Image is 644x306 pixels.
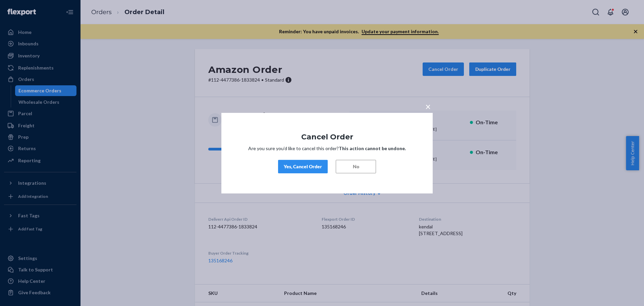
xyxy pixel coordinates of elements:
h1: Cancel Order [241,133,413,141]
div: Yes, Cancel Order [284,163,322,170]
button: No [336,160,376,173]
strong: This action cannot be undone. [339,145,406,151]
span: × [425,100,431,112]
button: Yes, Cancel Order [278,160,328,173]
p: Are you sure you’d like to cancel this order? [241,145,413,152]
